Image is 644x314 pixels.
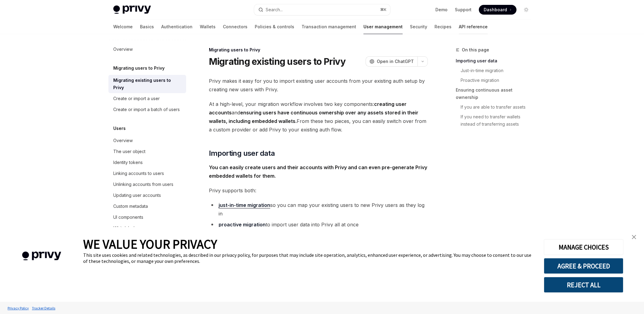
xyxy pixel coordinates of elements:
span: Privy supports both: [209,186,428,195]
a: Whitelabel [108,223,186,234]
h5: Migrating users to Privy [113,65,165,72]
h1: Migrating existing users to Privy [209,56,346,67]
a: Policies & controls [255,19,294,34]
a: close banner [628,231,640,243]
div: Overview [113,46,133,53]
div: Search... [266,6,283,13]
li: so you can map your existing users to new Privy users as they log in [209,201,428,218]
div: Identity tokens [113,159,143,166]
li: to import user data into Privy all at once [209,220,428,229]
div: Whitelabel [113,225,135,232]
a: Custom metadata [108,201,186,212]
a: Authentication [161,19,193,34]
a: Tracker Details [30,303,57,313]
button: Search...⌘K [254,4,390,15]
a: Support [455,7,472,13]
span: Open in ChatGPT [377,58,414,65]
a: If you are able to transfer assets [461,102,536,112]
div: Unlinking accounts from users [113,181,173,188]
div: Create or import a batch of users [113,106,180,113]
a: Overview [108,135,186,146]
a: Recipes [434,19,451,34]
div: UI components [113,214,143,221]
a: Create or import a user [108,93,186,104]
a: Unlinking accounts from users [108,179,186,190]
a: Create or import a batch of users [108,104,186,115]
button: Open in ChatGPT [366,56,417,67]
img: company logo [9,243,74,269]
span: At a high-level, your migration workflow involves two key components: and From these two pieces, ... [209,100,428,134]
div: Migrating users to Privy [209,47,428,53]
a: Demo [435,7,448,13]
button: AGREE & PROCEED [544,258,623,274]
a: Updating user accounts [108,190,186,201]
h5: Users [113,125,126,132]
a: If you need to transfer wallets instead of transferring assets [461,112,536,129]
a: Security [410,19,427,34]
div: Create or import a user [113,95,160,102]
a: Identity tokens [108,157,186,168]
div: The user object [113,148,145,155]
img: light logo [113,5,151,14]
div: Overview [113,137,133,144]
a: Linking accounts to users [108,168,186,179]
span: On this page [462,46,489,54]
span: Importing user data [209,148,275,158]
a: API reference [459,19,488,34]
span: Privy makes it easy for you to import existing user accounts from your existing auth setup by cre... [209,77,428,94]
a: Importing user data [456,56,536,66]
a: The user object [108,146,186,157]
img: close banner [632,235,636,239]
button: REJECT ALL [544,277,623,293]
a: Migrating existing users to Privy [108,75,186,93]
span: Dashboard [484,7,507,13]
a: UI components [108,212,186,223]
div: Updating user accounts [113,192,161,199]
button: MANAGE CHOICES [544,239,623,255]
div: Migrating existing users to Privy [113,77,182,91]
span: ⌘ K [380,7,387,12]
div: This site uses cookies and related technologies, as described in our privacy policy, for purposes... [83,252,535,264]
a: Wallets [200,19,216,34]
a: just-in-time migration [219,202,270,208]
a: Privacy Policy [6,303,30,313]
a: Welcome [113,19,133,34]
a: Transaction management [302,19,356,34]
a: Connectors [223,19,247,34]
a: proactive migration [219,222,266,228]
a: Overview [108,44,186,55]
a: Ensuring continuous asset ownership [456,85,536,102]
div: Custom metadata [113,203,148,210]
a: Just-in-time migration [461,66,536,75]
button: Toggle dark mode [521,5,531,15]
span: WE VALUE YOUR PRIVACY [83,236,217,252]
a: User management [363,19,403,34]
a: Basics [140,19,154,34]
strong: ensuring users have continuous ownership over any assets stored in their wallets, including embed... [209,110,418,124]
div: Linking accounts to users [113,170,164,177]
a: Proactive migration [461,75,536,85]
a: Dashboard [479,5,516,15]
strong: You can easily create users and their accounts with Privy and can even pre-generate Privy embedde... [209,164,427,179]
